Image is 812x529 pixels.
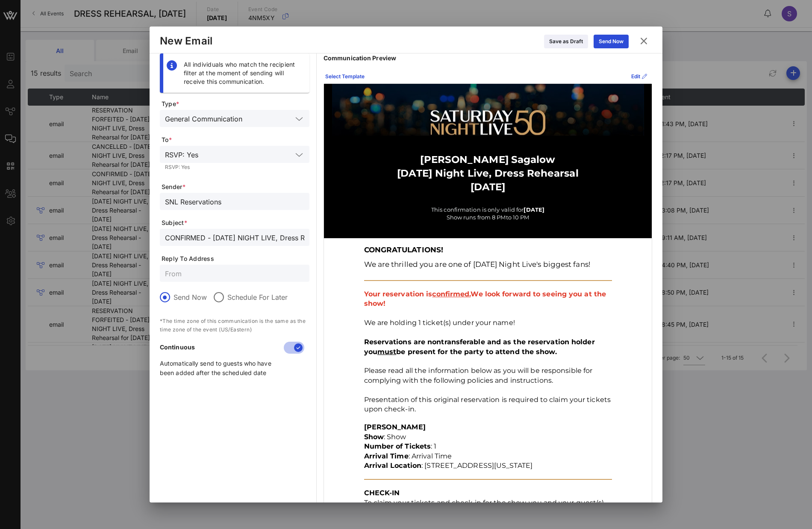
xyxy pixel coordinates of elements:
[165,151,198,159] div: RSVP: Yes
[160,317,309,334] p: *The time zone of this communication is the same as the time zone of the event (US/Eastern)
[397,154,578,193] strong: Sagalow [DATE] Night Live, Dress Rehearsal [DATE]
[447,214,506,221] span: Show runs from 8 PM
[320,70,370,83] button: Select Template
[162,254,309,263] span: Reply To Address
[165,232,304,243] input: Subject
[364,432,612,442] p: : Show
[227,293,288,301] label: Schedule For Later
[364,442,612,451] p: : 1
[364,245,444,254] strong: CONGRATULATIONS!
[364,395,612,414] p: Presentation of this original reservation is required to claim your tickets upon check-in.
[364,337,612,385] p: Please read all the information below as you will be responsible for complying with the following...
[165,165,304,170] div: RSVP: Yes
[165,196,304,207] input: From
[162,219,309,227] span: Subject
[324,53,652,63] p: Communication Preview
[626,70,652,83] button: Edit
[377,348,396,356] span: must
[549,37,583,46] div: Save as Draft
[364,423,426,431] strong: [PERSON_NAME]
[364,452,409,460] strong: Arrival Time
[162,183,309,191] span: Sender
[160,359,285,378] p: Automatically send to guests who have been added after the scheduled date
[364,290,606,307] strong: Your reservation is We look forward to seeing you at the show!
[599,37,624,46] div: Send Now
[174,293,207,301] label: Send Now
[364,433,384,441] strong: Show
[506,214,530,221] span: to 10 PM
[364,442,431,450] strong: Number of Tickets
[524,206,544,213] strong: [DATE]
[432,290,471,298] span: confirmed.
[364,257,612,272] p: We are thrilled you are one of [DATE] Night Live's biggest fans!
[162,100,309,108] span: Type
[160,343,285,352] p: Continuous
[364,489,400,497] strong: CHECK-IN
[364,461,612,470] p: : [STREET_ADDRESS][US_STATE]
[594,35,629,48] button: Send Now
[325,72,365,81] div: Select Template
[160,35,212,47] div: New Email
[165,268,304,279] input: From
[431,206,524,213] span: This confirmation is only valid for
[184,60,303,86] div: All individuals who match the recipient filter at the moment of sending will receive this communi...
[364,452,612,461] p: : Arrival Time
[544,35,588,48] button: Save as Draft
[160,110,309,127] div: General Communication
[165,115,242,123] div: General Communication
[364,338,595,355] strong: Reservations are nontransferable and as the reservation holder you be present for the party to at...
[162,136,309,144] span: To
[364,461,422,470] strong: Arrival Location
[160,146,309,163] div: RSVP: Yes
[364,319,515,327] span: We are holding 1 ticket(s) under your name!
[420,154,508,165] strong: [PERSON_NAME]
[631,72,647,81] div: Edit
